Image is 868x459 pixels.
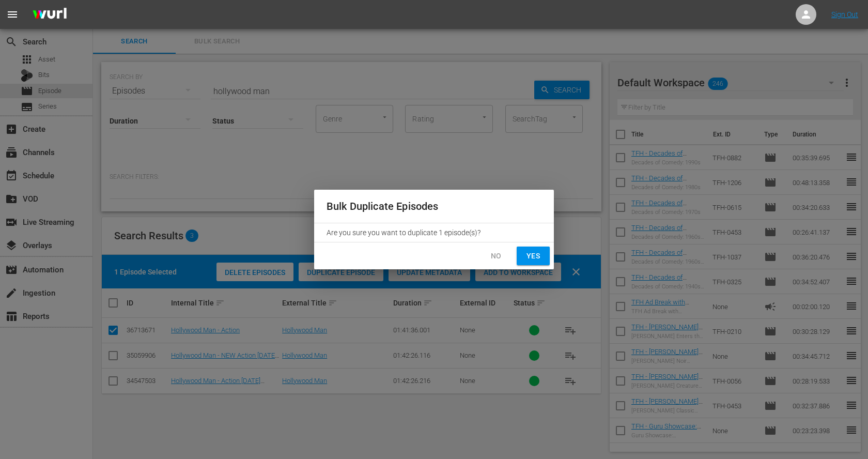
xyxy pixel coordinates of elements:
[479,247,513,266] button: No
[525,250,541,263] span: Yes
[6,8,19,21] span: menu
[327,198,541,215] h2: Bulk Duplicate Episodes
[517,247,550,266] button: Yes
[488,250,504,263] span: No
[314,223,554,242] div: Are you sure you want to duplicate 1 episode(s)?
[831,10,858,19] a: Sign Out
[25,3,74,27] img: ans4CAIJ8jUAAAAAAAAAAAAAAAAAAAAAAAAgQb4GAAAAAAAAAAAAAAAAAAAAAAAAJMjXAAAAAAAAAAAAAAAAAAAAAAAAgAT5G...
